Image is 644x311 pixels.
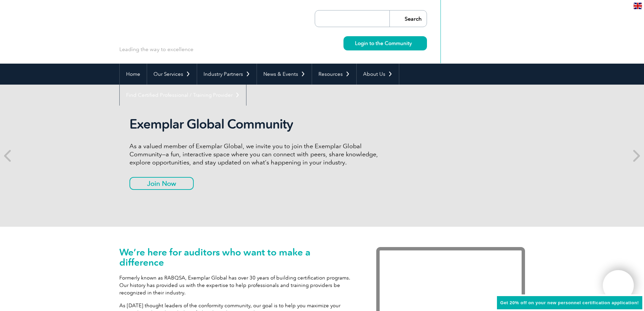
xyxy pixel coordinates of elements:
[257,64,312,85] a: News & Events
[120,64,147,85] a: Home
[129,116,383,132] h2: Exemplar Global Community
[389,10,427,27] input: Search
[500,300,639,305] span: Get 20% off on your new personnel certification application!
[119,46,193,53] p: Leading the way to excellence
[119,247,356,267] h1: We’re here for auditors who want to make a difference
[129,142,383,166] p: As a valued member of Exemplar Global, we invite you to join the Exemplar Global Community—a fun,...
[120,85,246,106] a: Find Certified Professional / Training Provider
[412,41,415,45] img: svg+xml;nitro-empty-id=MzcwOjIyMw==-1;base64,PHN2ZyB2aWV3Qm94PSIwIDAgMTEgMTEiIHdpZHRoPSIxMSIgaGVp...
[357,64,399,85] a: About Us
[129,177,194,190] a: Join Now
[119,274,356,296] p: Formerly known as RABQSA, Exemplar Global has over 30 years of building certification programs. O...
[197,64,257,85] a: Industry Partners
[610,277,627,294] img: svg+xml;nitro-empty-id=MTgxNToxMTY=-1;base64,PHN2ZyB2aWV3Qm94PSIwIDAgNDAwIDQwMCIgd2lkdGg9IjQwMCIg...
[312,64,356,85] a: Resources
[634,3,642,9] img: en
[343,36,427,50] a: Login to the Community
[147,64,197,85] a: Our Services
